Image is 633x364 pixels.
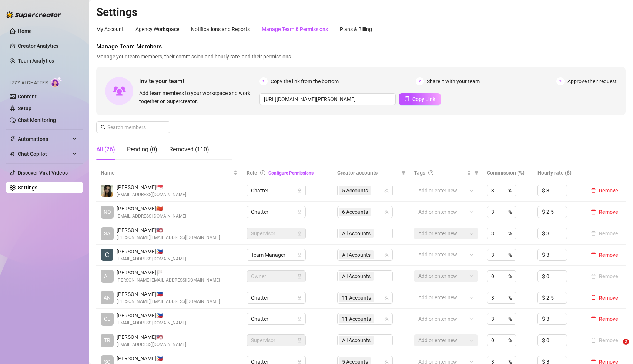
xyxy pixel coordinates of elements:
span: delete [591,188,596,193]
span: delete [591,295,596,300]
span: question-circle [428,170,433,175]
span: [PERSON_NAME][EMAIL_ADDRESS][DOMAIN_NAME] [117,298,220,305]
button: Remove [588,186,621,195]
span: info-circle [260,170,265,175]
span: Manage Team Members [96,42,626,51]
span: [PERSON_NAME] 🇨🇳 [117,205,186,213]
span: [PERSON_NAME] 🇺🇸 [117,226,220,234]
div: Agency Workspace [135,25,179,33]
div: Notifications and Reports [191,25,250,33]
a: Configure Permissions [268,171,314,176]
span: Chatter [251,185,301,196]
div: Removed (110) [169,145,209,154]
span: Approve their request [567,77,617,85]
span: [PERSON_NAME] 🇵🇭 [117,247,186,256]
span: [EMAIL_ADDRESS][DOMAIN_NAME] [117,256,186,263]
span: filter [401,171,406,175]
span: lock [297,274,302,279]
span: SA [104,229,110,237]
button: Copy Link [399,93,441,105]
img: logo-BBDzfeDw.svg [6,11,61,18]
span: Creator accounts [337,169,399,177]
a: Settings [18,185,37,191]
span: copy [404,96,409,101]
button: Remove [588,293,621,302]
span: [EMAIL_ADDRESS][DOMAIN_NAME] [117,320,186,327]
span: 1 [259,77,268,85]
span: Owner [251,271,301,282]
button: Remove [588,208,621,216]
button: Remove [588,272,621,281]
th: Name [96,166,242,180]
a: Chat Monitoring [18,117,56,123]
span: [PERSON_NAME] 🏳️ [117,269,220,277]
span: 5 Accounts [339,186,371,195]
span: Share it with your team [427,77,480,85]
span: 11 Accounts [339,293,374,302]
span: Remove [599,316,618,322]
span: [EMAIL_ADDRESS][DOMAIN_NAME] [117,191,186,198]
span: lock [297,231,302,236]
img: Carl Belotindos [101,249,113,261]
span: Remove [599,209,618,215]
iframe: Intercom live chat [608,339,626,357]
img: Joy Gabrielle Palaran [101,185,113,197]
span: Invite your team! [139,77,259,86]
span: 6 Accounts [339,208,371,216]
span: lock [297,317,302,321]
button: Remove [588,250,621,259]
span: Role [247,170,257,176]
span: lock [297,338,302,343]
input: Search members [107,123,160,131]
span: Supervisor [251,228,301,239]
a: Creator Analytics [18,40,77,52]
span: Copy Link [412,96,435,102]
span: lock [297,253,302,257]
span: 11 Accounts [339,314,374,323]
a: Home [18,28,32,34]
span: lock [297,188,302,193]
button: Remove [588,229,621,238]
div: All (26) [96,145,115,154]
span: 3 [556,77,565,85]
span: Izzy AI Chatter [10,80,48,87]
span: [PERSON_NAME] 🇵🇭 [117,290,220,298]
span: Chat Copilot [18,148,70,160]
div: Pending (0) [127,145,157,154]
th: Hourly rate ($) [533,166,583,180]
span: [PERSON_NAME][EMAIL_ADDRESS][DOMAIN_NAME] [117,277,220,284]
span: [PERSON_NAME] 🇺🇸 [117,333,186,341]
div: Manage Team & Permissions [262,25,328,33]
button: Remove [588,314,621,323]
button: Remove [588,336,621,345]
span: Chatter [251,313,301,324]
span: lock [297,210,302,214]
h2: Settings [96,5,626,19]
span: team [384,317,389,321]
span: AN [104,294,111,302]
span: [PERSON_NAME][EMAIL_ADDRESS][DOMAIN_NAME] [117,234,220,241]
span: filter [473,167,480,178]
a: Team Analytics [18,58,54,64]
a: Content [18,94,37,100]
span: CE [104,315,110,323]
div: My Account [96,25,124,33]
span: filter [400,167,407,178]
span: Remove [599,295,618,301]
span: Chatter [251,292,301,303]
span: team [384,296,389,300]
span: thunderbolt [10,136,16,142]
span: delete [591,316,596,321]
span: Manage your team members, their commission and hourly rate, and their permissions. [96,53,626,61]
span: [PERSON_NAME] 🇵🇭 [117,311,186,320]
th: Commission (%) [482,166,533,180]
span: Tags [414,169,425,177]
span: 11 Accounts [342,294,371,302]
span: Chatter [251,206,301,218]
span: [EMAIL_ADDRESS][DOMAIN_NAME] [117,341,186,348]
span: Remove [599,188,618,193]
span: team [384,253,389,257]
span: [PERSON_NAME] 🇵🇭 [117,354,186,363]
img: AI Chatter [51,77,62,87]
span: team [384,188,389,193]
